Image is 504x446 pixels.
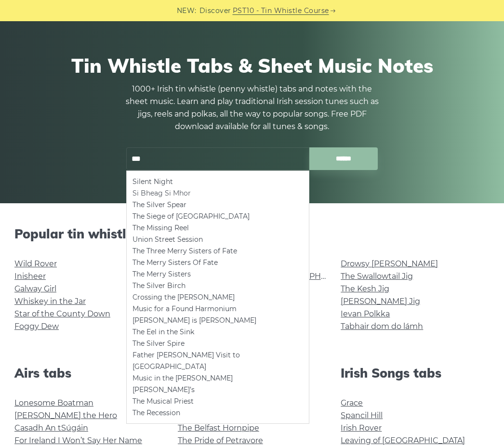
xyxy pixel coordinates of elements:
a: Wild Rover [14,259,57,268]
li: The Silver Spear [133,199,303,210]
h1: Tin Whistle Tabs & Sheet Music Notes [19,54,485,77]
a: The Swallowtail Jig [341,272,413,281]
p: 1000+ Irish tin whistle (penny whistle) tabs and notes with the sheet music. Learn and play tradi... [122,83,382,133]
li: The Three Merry Sisters of Fate [133,245,303,257]
a: Spancil Hill [341,411,383,420]
h2: Airs tabs [14,366,163,380]
li: Union Street Session [133,234,303,245]
a: Foggy Dew [14,322,59,331]
li: The Merry Sisters Of Fate [133,257,303,268]
h2: Irish Songs tabs [341,366,490,380]
a: The Kesh Jig [341,284,389,293]
a: Whiskey in the Jar [14,297,86,306]
li: Music in the [PERSON_NAME] [133,372,303,384]
a: Star of the County Down [14,309,110,318]
a: The Pride of Petravore [178,436,263,445]
a: Lonesome Boatman [14,398,93,407]
a: Drowsy [PERSON_NAME] [341,259,438,268]
li: Crossing the [PERSON_NAME] [133,291,303,303]
li: [PERSON_NAME]’s [133,384,303,395]
li: Silent Night [133,176,303,187]
a: Irish Rover [341,423,382,433]
a: Inisheer [14,272,46,281]
li: The Silver Spire [133,338,303,349]
a: [PERSON_NAME] the Hero [14,411,117,420]
li: The Siege of [GEOGRAPHIC_DATA] [133,210,303,222]
li: The Eel in the Sink [133,326,303,338]
h2: Popular tin whistle songs & tunes [14,226,490,241]
a: For Ireland I Won’t Say Her Name [14,436,142,445]
li: Music for a Found Harmonium [133,303,303,315]
li: The Missing Reel [133,222,303,234]
a: Ievan Polkka [341,309,390,318]
a: PST10 - Tin Whistle Course [233,5,329,16]
a: Tabhair dom do lámh [341,322,423,331]
li: [PERSON_NAME] is [PERSON_NAME] [133,315,303,326]
li: The Recession [133,407,303,419]
a: Grace [341,398,363,407]
span: Discover [199,5,231,16]
a: [PERSON_NAME] Jig [341,297,420,306]
li: Father [PERSON_NAME] Visit to [GEOGRAPHIC_DATA] [133,349,303,372]
li: Si­ Bheag Si­ Mhor [133,187,303,199]
li: The Merry Sisters [133,268,303,280]
li: The Musical Priest [133,395,303,407]
span: NEW: [177,5,197,16]
a: Leaving of [GEOGRAPHIC_DATA] [341,436,465,445]
li: The Silver Birch [133,280,303,291]
a: Casadh An tSúgáin [14,423,88,433]
a: The Belfast Hornpipe [178,423,259,433]
a: Galway Girl [14,284,56,293]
